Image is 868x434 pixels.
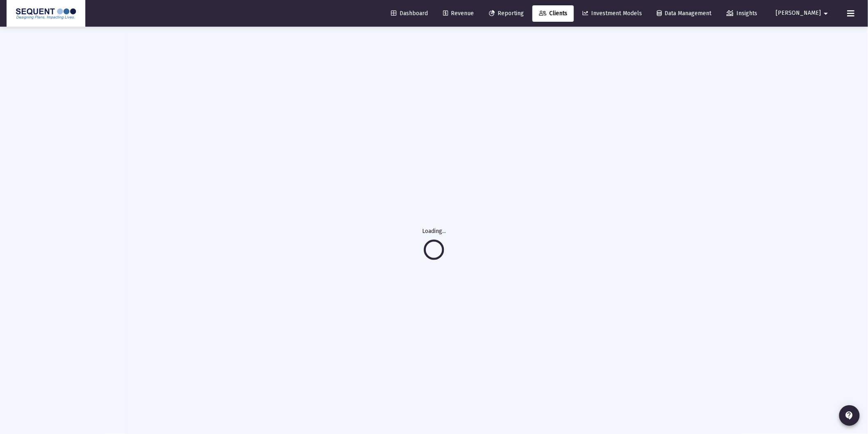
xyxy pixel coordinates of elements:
[821,5,831,22] mat-icon: arrow_drop_down
[539,10,567,17] span: Clients
[766,5,841,21] button: [PERSON_NAME]
[576,5,649,22] a: Investment Models
[720,5,764,22] a: Insights
[384,5,434,22] a: Dashboard
[845,411,854,420] mat-icon: contact_support
[651,5,718,22] a: Data Management
[776,10,821,17] span: [PERSON_NAME]
[532,5,574,22] a: Clients
[436,5,480,22] a: Revenue
[727,10,758,17] span: Insights
[582,10,642,17] span: Investment Models
[391,10,428,17] span: Dashboard
[489,10,524,17] span: Reporting
[482,5,530,22] a: Reporting
[657,10,712,17] span: Data Management
[443,10,474,17] span: Revenue
[13,5,79,22] img: Dashboard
